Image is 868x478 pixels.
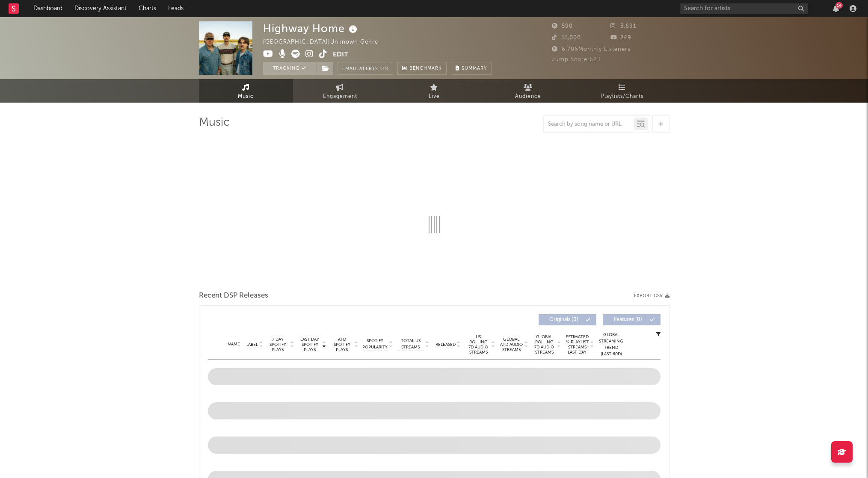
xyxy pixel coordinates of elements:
a: Playlists/Charts [575,79,670,103]
span: Audience [515,91,541,102]
span: 11,000 [552,35,581,41]
input: Search by song name or URL [544,121,634,128]
a: Audience [481,79,575,103]
span: Playlists/Charts [601,91,643,102]
button: Summary [451,62,492,75]
button: Features(0) [603,314,661,325]
span: 590 [552,24,573,29]
button: Tracking [263,62,317,75]
em: On [380,67,388,71]
span: Total US Streams [397,338,424,351]
span: Global ATD Audio Streams [500,337,523,352]
a: Music [199,79,293,103]
span: Benchmark [409,64,442,74]
div: 14 [835,2,843,9]
div: Highway Home [263,21,359,35]
span: Features ( 0 ) [608,317,648,322]
span: Released [435,342,456,347]
a: Engagement [293,79,387,103]
span: Live [429,91,440,102]
span: Last Day Spotify Plays [299,337,321,352]
a: Live [387,79,481,103]
span: Recent DSP Releases [199,291,268,301]
button: Export CSV [634,293,670,298]
a: Benchmark [397,62,447,75]
span: US Rolling 7D Audio Streams [467,334,490,355]
span: Originals ( 0 ) [544,317,584,322]
span: ATD Spotify Plays [331,337,353,352]
div: [GEOGRAPHIC_DATA] | Unknown Genre [263,37,388,47]
button: 14 [833,5,839,12]
button: Email AlertsOn [338,62,393,75]
span: 3,691 [610,24,636,29]
button: Originals(0) [539,314,596,325]
span: Music [238,91,254,102]
span: Engagement [323,91,357,102]
span: 249 [610,35,631,41]
span: Global Rolling 7D Audio Streams [533,334,556,355]
button: Edit [333,50,348,60]
span: 7 Day Spotify Plays [267,337,289,352]
span: Estimated % Playlist Streams Last Day [566,334,589,355]
div: Global Streaming Trend (Last 60D) [598,332,624,357]
span: Jump Score: 62.1 [552,57,601,62]
span: Summary [462,66,487,71]
div: Name [225,341,243,348]
span: 6,706 Monthly Listeners [552,47,631,52]
span: Label [246,342,258,347]
input: Search for artists [680,3,808,14]
span: Spotify Popularity [362,338,388,351]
